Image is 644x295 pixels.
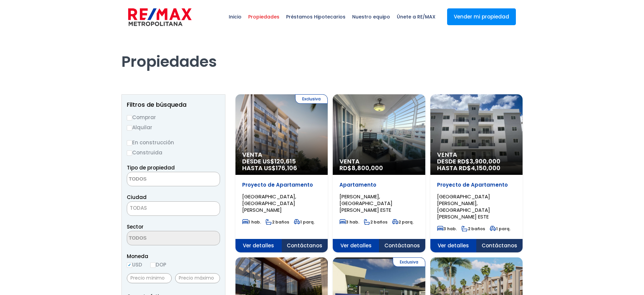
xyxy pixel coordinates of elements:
[339,164,383,172] span: RD$
[430,239,477,252] span: Ver detalles
[127,273,172,283] input: Precio mínimo
[393,7,439,27] span: Únete a RE/MAX
[127,201,220,216] span: TODAS
[127,138,220,147] label: En construcción
[127,231,192,246] textarea: Search
[339,182,418,188] p: Apartamento
[490,226,511,232] span: 1 parq.
[379,239,425,252] span: Contáctanos
[392,219,414,225] span: 2 parq.
[242,158,321,171] span: DESDE US$
[470,157,500,165] span: 3,900,000
[339,193,392,213] span: [PERSON_NAME], [GEOGRAPHIC_DATA][PERSON_NAME] ESTE
[127,123,220,132] label: Alquilar
[225,7,245,27] span: Inicio
[127,150,132,156] input: Construida
[121,34,523,71] h1: Propiedades
[175,273,220,283] input: Precio máximo
[127,125,132,131] input: Alquilar
[437,182,516,188] p: Proyecto de Apartamento
[235,239,282,252] span: Ver detalles
[127,113,220,121] label: Comprar
[274,157,296,165] span: 120,615
[437,158,516,171] span: DESDE RD$
[437,193,490,220] span: [GEOGRAPHIC_DATA][PERSON_NAME], [GEOGRAPHIC_DATA][PERSON_NAME] ESTE
[235,94,328,252] a: Exclusiva Venta DESDE US$120,615 HASTA US$176,106 Proyecto de Apartamento [GEOGRAPHIC_DATA], [GEO...
[242,165,321,171] span: HASTA US$
[471,164,500,172] span: 4,150,000
[130,204,147,211] span: TODAS
[150,262,156,268] input: DOP
[393,257,425,267] span: Exclusiva
[127,148,220,157] label: Construida
[462,226,485,232] span: 2 baños
[437,226,457,232] span: 3 hab.
[128,7,192,27] img: remax-metropolitana-logo
[364,219,387,225] span: 2 baños
[242,193,296,213] span: [GEOGRAPHIC_DATA], [GEOGRAPHIC_DATA][PERSON_NAME]
[352,164,383,172] span: 8,800,000
[295,94,328,104] span: Exclusiva
[242,219,261,225] span: 1 hab.
[476,239,523,252] span: Contáctanos
[127,194,147,201] span: Ciudad
[127,172,192,187] textarea: Search
[276,164,297,172] span: 176,106
[127,223,144,230] span: Sector
[150,260,166,269] label: DOP
[127,260,142,269] label: USD
[127,252,220,260] span: Moneda
[283,7,349,27] span: Préstamos Hipotecarios
[333,94,425,252] a: Venta RD$8,800,000 Apartamento [PERSON_NAME], [GEOGRAPHIC_DATA][PERSON_NAME] ESTE 3 hab. 2 baños ...
[349,7,393,27] span: Nuestro equipo
[437,165,516,171] span: HASTA RD$
[127,115,132,120] input: Comprar
[245,7,283,27] span: Propiedades
[242,182,321,188] p: Proyecto de Apartamento
[282,239,328,252] span: Contáctanos
[339,158,418,165] span: Venta
[127,140,132,146] input: En construcción
[447,8,516,25] a: Vender mi propiedad
[127,164,175,171] span: Tipo de propiedad
[242,151,321,158] span: Venta
[430,94,523,252] a: Venta DESDE RD$3,900,000 HASTA RD$4,150,000 Proyecto de Apartamento [GEOGRAPHIC_DATA][PERSON_NAME...
[127,203,220,213] span: TODAS
[127,262,132,268] input: USD
[333,239,379,252] span: Ver detalles
[127,101,220,108] h2: Filtros de búsqueda
[266,219,289,225] span: 2 baños
[294,219,315,225] span: 1 parq.
[437,151,516,158] span: Venta
[339,219,359,225] span: 3 hab.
